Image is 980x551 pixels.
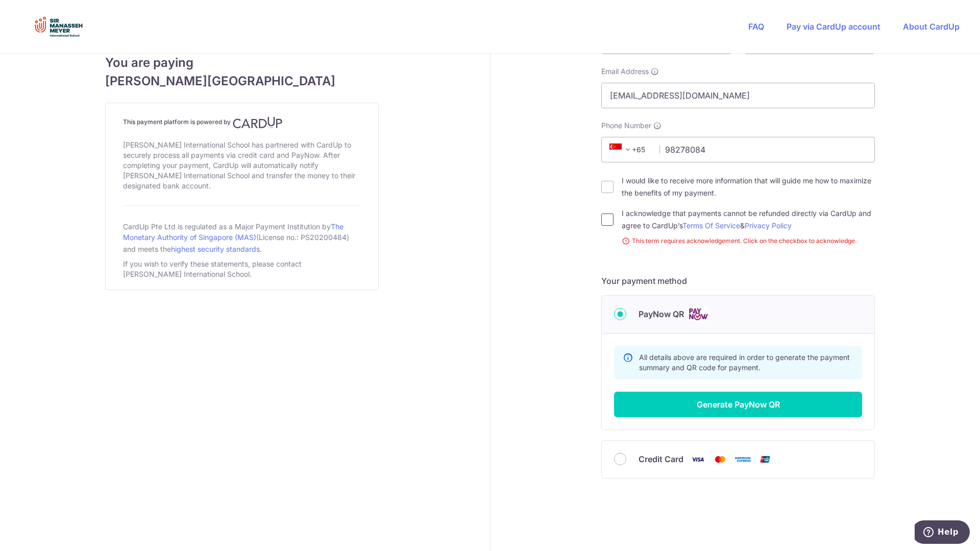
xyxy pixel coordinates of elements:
a: Terms Of Service [682,221,740,230]
span: Credit Card [639,453,683,465]
img: CardUp [233,116,283,129]
span: PayNow QR [639,308,684,320]
img: Mastercard [710,453,730,466]
div: PayNow QR Cards logo [614,308,862,321]
span: +65 [606,143,652,156]
img: Union Pay [755,453,775,466]
span: Phone Number [601,121,651,131]
small: This term requires acknowledgement. Click on the checkbox to acknowledge. [622,236,875,246]
div: CardUp Pte Ltd is regulated as a Major Payment Institution by (License no.: PS20200484) and meets... [123,218,361,257]
span: +65 [609,143,634,156]
div: If you wish to verify these statements, please contact [PERSON_NAME] International School. [123,257,361,281]
a: Pay via CardUp account [787,21,880,32]
span: You are paying [105,54,379,72]
iframe: Opens a widget where you can find more information [915,520,970,546]
button: Generate PayNow QR [614,392,862,417]
a: FAQ [748,21,764,32]
img: Visa [688,453,708,466]
h4: This payment platform is powered by [123,116,361,129]
a: highest security standards [171,245,260,253]
img: American Express [732,453,753,466]
div: [PERSON_NAME] International School has partnered with CardUp to securely process all payments via... [123,138,361,193]
span: [PERSON_NAME][GEOGRAPHIC_DATA] [105,72,379,90]
img: Cards logo [688,308,708,321]
label: I would like to receive more information that will guide me how to maximize the benefits of my pa... [622,175,875,199]
input: Email address [601,83,875,108]
div: Credit Card Visa Mastercard American Express Union Pay [614,453,862,466]
a: Privacy Policy [745,221,792,230]
span: Email Address [601,66,649,77]
span: All details above are required in order to generate the payment summary and QR code for payment. [639,353,850,372]
label: I acknowledge that payments cannot be refunded directly via CardUp and agree to CardUp’s & [622,207,875,232]
h5: Your payment method [601,275,875,287]
a: About CardUp [903,21,960,32]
